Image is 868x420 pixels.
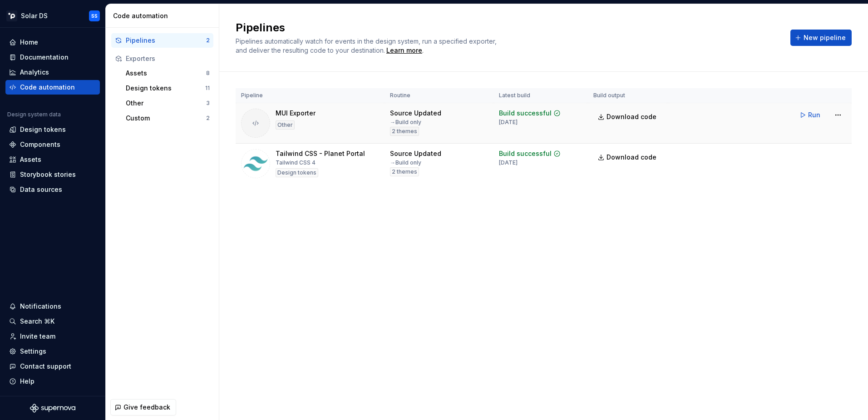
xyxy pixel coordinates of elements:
div: Pipelines [126,36,206,45]
button: Pipelines2 [111,33,213,48]
span: Download code [607,112,656,121]
span: Pipelines automatically watch for events in the design system, run a specified exporter, and deli... [236,37,498,54]
div: Contact support [20,362,71,371]
div: Solar DS [21,11,48,20]
th: Build output [588,88,668,103]
div: Build successful [499,149,552,158]
div: SS [91,12,98,20]
div: Documentation [20,53,69,62]
a: Settings [5,344,100,359]
div: 8 [206,70,210,77]
span: . [385,47,424,54]
div: Design system data [7,111,61,118]
div: Source Updated [390,149,441,158]
div: [DATE] [499,119,518,126]
div: Design tokens [276,168,318,177]
div: Settings [20,347,46,356]
a: Storybook stories [5,167,100,182]
a: Components [5,137,100,152]
svg: Supernova Logo [30,404,75,413]
a: Learn more [386,46,422,55]
a: Assets [5,152,100,167]
button: Notifications [5,299,100,314]
div: 11 [205,85,210,92]
h2: Pipelines [236,20,779,35]
div: Data sources [20,185,62,194]
a: Documentation [5,50,100,65]
a: Code automation [5,80,100,95]
div: Other [276,120,295,130]
div: Invite team [20,332,55,341]
button: Search ⌘K [5,314,100,329]
span: 2 themes [392,128,417,135]
div: MUI Exporter [276,109,316,118]
div: Help [20,377,35,386]
div: Components [20,140,60,149]
a: Home [5,35,100,50]
div: Source Updated [390,109,441,118]
div: 3 [206,100,210,107]
div: Custom [126,114,206,123]
button: New pipeline [790,30,852,46]
a: Invite team [5,329,100,344]
div: Design tokens [126,84,205,93]
div: Tailwind CSS - Planet Portal [276,149,365,158]
div: → Build only [390,159,421,166]
span: 2 themes [392,168,417,175]
span: Give feedback [123,403,170,412]
div: Other [126,99,206,108]
div: Code automation [113,11,215,20]
img: deb07db6-ec04-4ac8-9ca0-9ed434161f92.png [6,10,17,21]
button: Assets8 [122,66,213,80]
div: Home [20,38,38,47]
div: Assets [126,69,206,78]
span: Download code [607,153,656,162]
span: New pipeline [804,33,846,42]
div: → Build only [390,119,421,126]
div: Analytics [20,68,49,77]
div: Exporters [126,54,210,63]
div: Notifications [20,302,61,311]
th: Latest build [493,88,588,103]
a: Data sources [5,182,100,197]
span: Run [808,110,820,120]
button: Contact support [5,359,100,374]
button: Give feedback [110,399,176,415]
button: Other3 [122,96,213,110]
div: Build successful [499,109,552,118]
th: Pipeline [236,88,385,103]
div: [DATE] [499,159,518,166]
a: Analytics [5,65,100,80]
a: Design tokens [5,122,100,137]
div: Assets [20,155,41,164]
a: Download code [593,149,662,165]
a: Download code [593,109,662,125]
div: Code automation [20,83,75,92]
div: Storybook stories [20,170,76,179]
div: 2 [206,37,210,44]
div: Tailwind CSS 4 [276,159,316,166]
div: Design tokens [20,125,66,134]
button: Help [5,374,100,389]
th: Routine [385,88,493,103]
button: Custom2 [122,111,213,125]
div: 2 [206,115,210,122]
button: Design tokens11 [122,81,213,95]
button: Run [795,107,826,123]
div: Search ⌘K [20,317,54,326]
button: Solar DSSS [2,6,104,25]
